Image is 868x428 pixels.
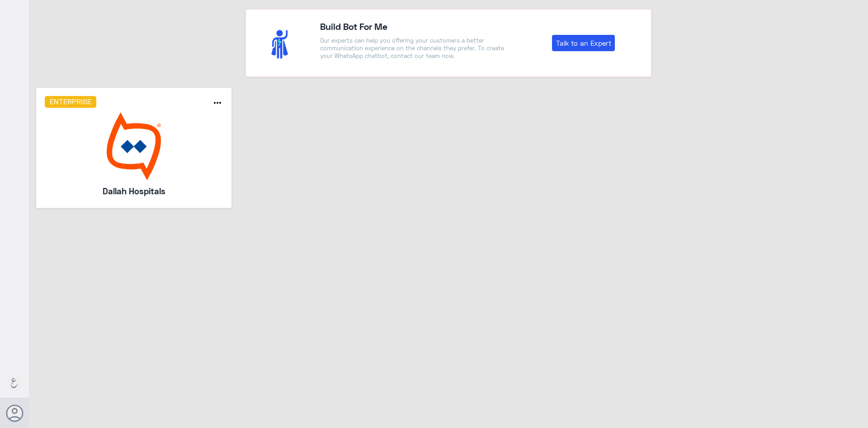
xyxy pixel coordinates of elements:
[320,37,509,60] p: Our experts can help you offering your customers a better communication experience on the channel...
[69,185,199,197] h5: Dallah Hospitals
[45,96,97,108] h6: Enterprise
[320,19,509,33] h4: Build Bot For Me
[212,97,223,111] button: more_horiz
[6,404,23,422] button: Avatar
[212,97,223,108] i: more_horiz
[552,35,615,51] a: Talk to an Expert
[45,112,223,180] img: bot image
